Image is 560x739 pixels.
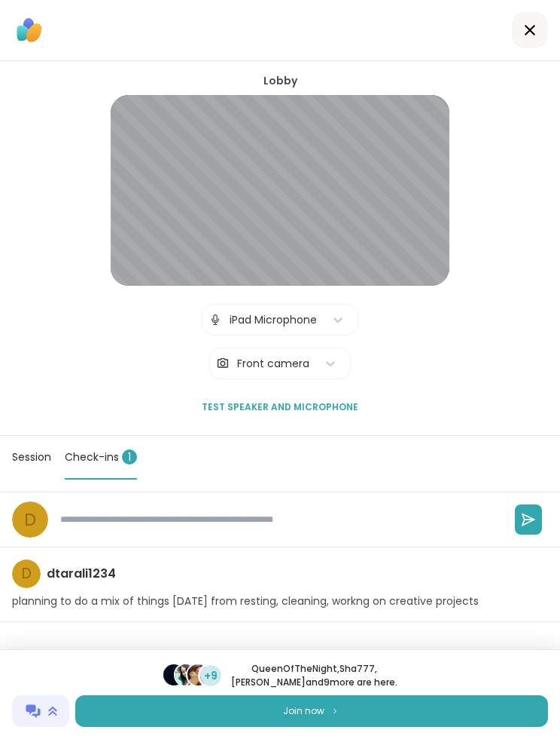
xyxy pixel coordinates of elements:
[48,706,57,716] img: chat
[263,73,297,89] h1: Lobby
[204,668,218,684] span: +9
[65,449,137,465] span: Check-ins
[196,391,364,423] button: Test speaker and microphone
[216,348,230,379] img: Camera
[330,707,339,715] img: ShareWell Logomark
[283,704,324,718] span: Join now
[12,695,69,727] button: chat
[47,566,116,582] h4: dtarali1234
[122,449,137,465] span: 1
[237,356,309,372] div: Front camera
[22,563,32,585] span: d
[230,312,317,328] div: iPad Microphone
[187,664,208,685] img: LuAnn
[12,594,479,609] p: planning to do a mix of things [DATE] from resting, cleaning, workng on creative projects
[202,400,358,414] span: Test speaker and microphone
[230,662,398,689] p: QueenOfTheNight , Sha777 , [PERSON_NAME] and 9 more are here.
[24,507,36,533] span: d
[163,664,184,685] img: QueenOfTheNight
[12,449,51,465] span: Session
[12,13,47,48] img: ShareWell Logo
[75,695,548,727] button: Join now
[24,702,42,720] img: ShareWell Logomark
[175,664,196,685] img: Sha777
[208,305,222,335] img: Microphone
